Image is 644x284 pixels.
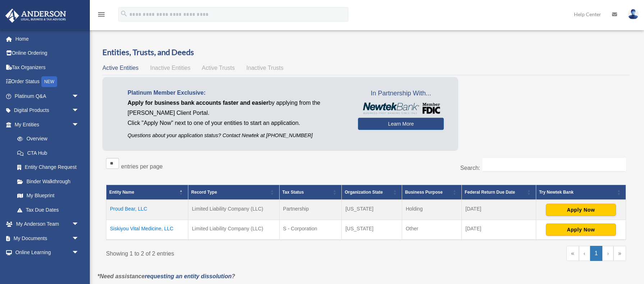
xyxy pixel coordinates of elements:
img: NewtekBankLogoSM.png [362,103,440,114]
img: User Pic [628,9,639,19]
a: Next [602,246,613,261]
span: Entity Name [109,190,134,195]
p: by applying from the [PERSON_NAME] Client Portal. [128,98,347,118]
td: [DATE] [462,200,536,220]
a: Online Ordering [5,46,90,60]
span: Inactive Entities [150,65,190,71]
td: [US_STATE] [342,200,402,220]
th: Tax Status: Activate to sort [279,185,342,200]
th: Organization State: Activate to sort [342,185,402,200]
span: arrow_drop_down [72,217,86,232]
a: First [566,246,579,261]
a: Order StatusNEW [5,75,90,89]
a: requesting an entity dissolution [145,273,232,279]
a: My Blueprint [10,189,86,203]
span: arrow_drop_down [72,89,86,104]
a: CTA Hub [10,146,86,160]
a: Billingarrow_drop_down [5,260,90,274]
th: Record Type: Activate to sort [188,185,280,200]
p: Questions about your application status? Contact Newtek at [PHONE_NUMBER] [128,131,347,140]
div: Showing 1 to 2 of 2 entries [106,246,361,259]
a: Binder Walkthrough [10,174,86,189]
a: Digital Productsarrow_drop_down [5,103,90,118]
a: My Documentsarrow_drop_down [5,231,90,245]
a: Platinum Q&Aarrow_drop_down [5,89,90,103]
span: Federal Return Due Date [465,190,515,195]
span: Tax Status [282,190,304,195]
div: NEW [41,76,57,87]
td: Other [402,220,461,240]
label: Search: [460,165,480,171]
span: Active Entities [102,65,138,71]
a: Previous [579,246,590,261]
span: arrow_drop_down [72,245,86,260]
td: [US_STATE] [342,220,402,240]
span: Active Trusts [202,65,235,71]
a: Tax Due Dates [10,203,86,217]
span: arrow_drop_down [72,117,86,132]
th: Federal Return Due Date: Activate to sort [462,185,536,200]
img: Anderson Advisors Platinum Portal [3,9,68,23]
td: Limited Liability Company (LLC) [188,200,280,220]
td: Siskiyou Vital Medicine, LLC [106,220,188,240]
td: Proud Bear, LLC [106,200,188,220]
a: My Entitiesarrow_drop_down [5,117,86,132]
label: entries per page [121,163,163,170]
span: Record Type [191,190,217,195]
i: search [120,10,128,18]
span: Organization State [345,190,383,195]
span: Inactive Trusts [247,65,284,71]
a: Last [613,246,626,261]
a: Online Learningarrow_drop_down [5,245,90,260]
th: Business Purpose: Activate to sort [402,185,461,200]
div: Try Newtek Bank [539,188,615,197]
span: arrow_drop_down [72,103,86,118]
a: Overview [10,132,83,146]
td: Holding [402,200,461,220]
button: Apply Now [546,204,616,216]
a: menu [97,13,106,19]
a: Home [5,32,90,46]
span: Business Purpose [405,190,443,195]
th: Try Newtek Bank : Activate to sort [536,185,626,200]
p: Click "Apply Now" next to one of your entities to start an application. [128,118,347,128]
th: Entity Name: Activate to invert sorting [106,185,188,200]
em: *Need assistance ? [97,273,235,279]
button: Apply Now [546,224,616,236]
span: In Partnership With... [358,88,444,99]
i: menu [97,10,106,19]
td: Partnership [279,200,342,220]
a: Learn More [358,118,444,130]
p: Platinum Member Exclusive: [128,88,347,98]
a: Entity Change Request [10,160,86,175]
a: Tax Organizers [5,60,90,75]
span: arrow_drop_down [72,260,86,274]
span: Apply for business bank accounts faster and easier [128,100,268,106]
a: 1 [590,246,603,261]
td: S - Corporation [279,220,342,240]
h3: Entities, Trusts, and Deeds [102,47,630,58]
a: My Anderson Teamarrow_drop_down [5,217,90,231]
td: Limited Liability Company (LLC) [188,220,280,240]
span: arrow_drop_down [72,231,86,246]
td: [DATE] [462,220,536,240]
